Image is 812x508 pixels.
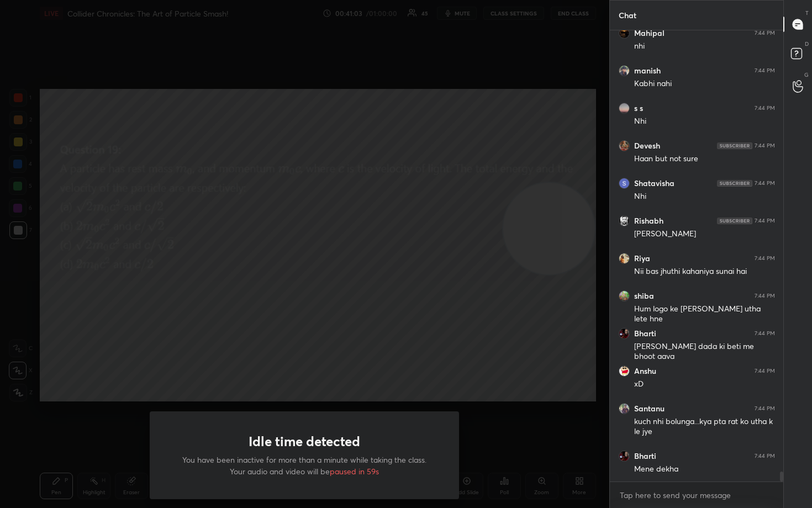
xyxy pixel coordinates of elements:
[619,103,630,114] img: f8adacc3ded548218de6d171bd426cd0.jpg
[634,66,661,76] h6: manish
[634,416,775,437] div: kuch nhi bolunga...kya pta rat ko utha k le jye
[176,454,433,477] p: You have been inactive for more than a minute while taking the class. Your audio and video will be
[610,30,784,481] div: grid
[717,142,752,149] img: 4P8fHbbgJtejmAAAAAElFTkSuQmCC
[619,140,630,151] img: e9b7549125ed4c16ba28175a737a5d95.jpg
[330,466,379,477] span: paused in 59s
[619,28,630,39] img: f0d4e8a9999e435aac04867c58e919a7.jpg
[634,78,775,89] div: Kabhi nahi
[755,405,775,412] div: 7:44 PM
[634,103,643,113] h6: s s
[619,178,630,189] img: 3
[634,28,665,38] h6: Mahipal
[755,142,775,149] div: 7:44 PM
[755,330,775,337] div: 7:44 PM
[619,65,630,76] img: 422ae5d6a7db45eea3bcad5480f7f67d.jpg
[634,379,775,390] div: xD
[634,329,656,338] h6: Bharti
[634,229,775,240] div: [PERSON_NAME]
[804,71,809,79] p: G
[634,41,775,52] div: nhi
[634,451,656,461] h6: Bharti
[619,403,630,414] img: 189e81f3ad9640e58d0778bdb48dc7b8.jpg
[755,105,775,112] div: 7:44 PM
[619,215,630,226] img: e750c2f9eeee41d08453f14671254444.jpg
[619,253,630,264] img: 62e01c59b06a4293b513bb562b1a5035.jpg
[634,216,663,226] h6: Rishabh
[755,67,775,74] div: 7:44 PM
[619,366,630,377] img: f267efbb575f406c81e0b7878e6d3f8e.jpg
[634,253,650,263] h6: Riya
[805,9,809,17] p: T
[610,1,645,30] p: Chat
[717,218,752,224] img: 4P8fHbbgJtejmAAAAAElFTkSuQmCC
[619,451,630,462] img: b788a65ec98542e6ab0665aea0422d2c.jpg
[755,30,775,36] div: 7:44 PM
[634,404,665,414] h6: Santanu
[634,304,775,325] div: Hum logo ke [PERSON_NAME] utha lete hne
[634,191,775,202] div: Nhi
[717,180,752,187] img: 4P8fHbbgJtejmAAAAAElFTkSuQmCC
[634,154,775,165] div: Haan but not sure
[619,290,630,301] img: 25e4affb438b4b6ebb26c6f298fe2353.jpg
[755,180,775,187] div: 7:44 PM
[755,453,775,459] div: 7:44 PM
[634,291,654,301] h6: shiba
[634,116,775,127] div: Nhi
[634,464,775,475] div: Mene dekha
[755,218,775,224] div: 7:44 PM
[619,328,630,339] img: b788a65ec98542e6ab0665aea0422d2c.jpg
[634,341,775,362] div: [PERSON_NAME] dada ki beti me bhoot aaya
[249,433,360,449] h1: Idle time detected
[755,368,775,374] div: 7:44 PM
[634,141,660,151] h6: Devesh
[634,366,656,376] h6: Anshu
[755,255,775,262] div: 7:44 PM
[805,40,809,48] p: D
[634,178,674,188] h6: Shatavisha
[634,266,775,277] div: Nii bas jhuthi kahaniya sunai hai
[755,293,775,299] div: 7:44 PM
